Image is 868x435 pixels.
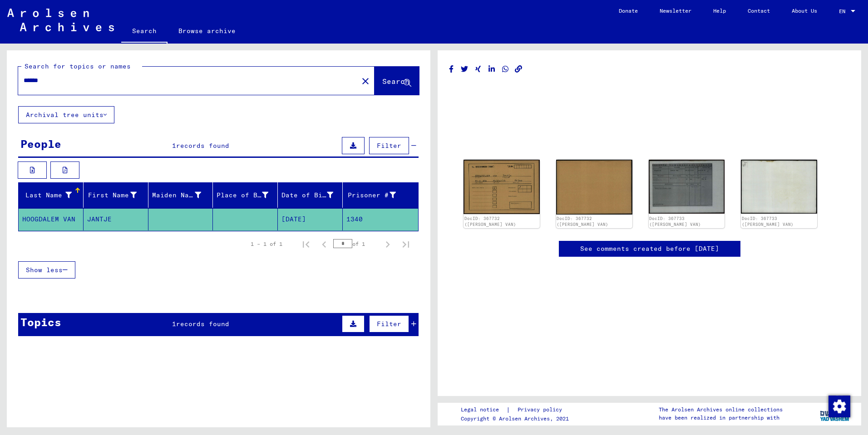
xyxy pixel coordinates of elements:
div: Last Name [22,191,72,200]
div: People [20,136,61,152]
img: 001.jpg [464,160,540,214]
p: Copyright © Arolsen Archives, 2021 [461,415,573,423]
img: Arolsen_neg.svg [7,9,114,31]
mat-header-cell: Prisoner # [343,182,418,208]
span: Show less [26,266,63,274]
img: 002.jpg [556,160,632,215]
span: Search [382,77,409,86]
a: See comments created before [DATE] [580,244,719,254]
div: Prisoner # [346,191,396,200]
div: Place of Birth [217,191,268,200]
div: Maiden Name [152,191,202,200]
button: Previous page [315,235,333,253]
div: Maiden Name [152,188,213,202]
mat-cell: [DATE] [278,208,343,230]
a: DocID: 367733 ([PERSON_NAME] VAN) [649,216,701,227]
span: records found [176,142,229,150]
mat-header-cell: Date of Birth [278,182,343,208]
div: First Name [87,188,148,202]
div: Last Name [22,188,83,202]
div: Prisoner # [346,188,407,202]
a: DocID: 367732 ([PERSON_NAME] VAN) [557,216,608,227]
button: Show less [18,261,75,279]
button: Search [375,67,419,95]
button: Clear [356,72,375,90]
a: DocID: 367732 ([PERSON_NAME] VAN) [464,216,516,227]
mat-label: Search for topics or names [25,62,131,70]
mat-cell: JANTJE [84,208,148,230]
p: have been realized in partnership with [659,414,783,422]
img: 002.jpg [741,160,817,214]
a: Privacy policy [510,405,573,415]
div: 1 – 1 of 1 [251,240,282,248]
img: Change consent [829,396,850,417]
span: 1 [172,320,176,328]
div: Change consent [828,395,850,417]
div: Date of Birth [281,191,333,200]
mat-cell: 1340 [343,208,418,230]
a: Legal notice [461,405,506,415]
button: Filter [369,137,409,154]
mat-header-cell: Maiden Name [148,182,213,208]
button: Copy link [514,64,523,75]
span: 1 [172,142,176,150]
span: records found [176,320,229,328]
button: Share on Twitter [460,64,469,75]
button: Share on Facebook [447,64,456,75]
button: Share on LinkedIn [487,64,497,75]
div: | [461,405,573,415]
span: EN [839,8,849,15]
img: yv_logo.png [818,402,852,425]
div: First Name [87,191,137,200]
div: Place of Birth [217,188,280,202]
div: of 1 [333,239,379,248]
div: Topics [20,314,61,330]
a: Browse archive [168,20,247,42]
button: Archival tree units [18,106,114,123]
mat-header-cell: Place of Birth [213,182,278,208]
p: The Arolsen Archives online collections [659,406,783,414]
span: Filter [377,142,401,150]
a: Search [121,20,168,44]
div: Date of Birth [281,188,345,202]
button: Filter [369,315,409,332]
button: Next page [379,235,397,253]
a: DocID: 367733 ([PERSON_NAME] VAN) [742,216,794,227]
img: 001.jpg [649,160,725,214]
mat-cell: HOOGDALEM VAN [19,208,84,230]
span: Filter [377,320,401,328]
mat-icon: close [360,76,371,87]
mat-header-cell: Last Name [19,182,84,208]
button: Share on Xing [473,64,483,75]
button: First page [297,235,315,253]
button: Share on WhatsApp [501,64,510,75]
button: Last page [397,235,415,253]
mat-header-cell: First Name [84,182,148,208]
